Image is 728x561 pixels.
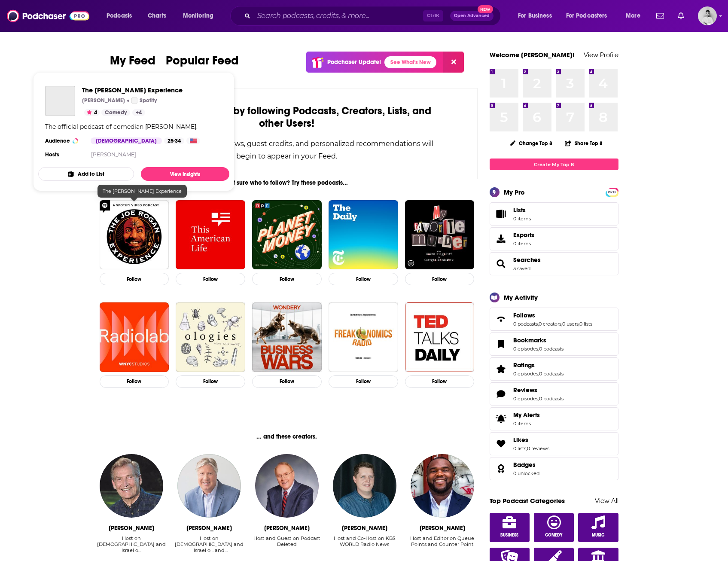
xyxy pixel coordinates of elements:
[539,321,561,327] a: 0 creators
[100,454,163,518] img: Adrian Rogers
[539,346,564,352] a: 0 podcasts
[238,6,509,26] div: Search podcasts, credits, & more...
[527,445,549,451] a: 0 reviews
[564,135,603,152] button: Share Top 8
[579,321,592,327] a: 0 lists
[329,302,398,372] a: Freakonomics Radio
[186,524,232,532] div: Robert Morris
[183,10,213,22] span: Monitoring
[545,533,563,538] span: Comedy
[252,273,322,285] button: Follow
[490,227,618,250] a: Exports
[500,533,518,538] span: Business
[504,293,538,302] div: My Activity
[141,167,229,181] a: View Insights
[490,252,618,275] span: Searches
[513,231,534,239] span: Exports
[264,524,310,532] div: James Dobson
[110,53,155,79] a: My Feed
[493,388,510,400] a: Reviews
[110,53,155,73] span: My Feed
[513,461,536,469] span: Badges
[100,273,169,285] button: Follow
[698,6,717,25] span: Logged in as onsibande
[513,386,537,394] span: Reviews
[91,151,136,158] a: [PERSON_NAME]
[450,11,493,21] button: Open AdvancedNew
[329,200,398,270] img: The Daily
[411,454,474,518] img: Jay Ray
[405,302,475,372] img: TED Talks Daily
[653,9,667,23] a: Show notifications dropdown
[140,137,435,162] div: New releases, episode reviews, guest credits, and personalized recommendations will begin to appe...
[539,396,564,402] a: 0 podcasts
[493,363,510,375] a: Ratings
[82,86,183,94] a: The Joe Rogan Experience
[493,438,510,450] a: Likes
[513,361,535,369] span: Ratings
[100,375,169,388] button: Follow
[164,137,184,144] div: 25-34
[513,311,535,319] span: Follows
[454,14,490,18] span: Open Advanced
[148,10,166,22] span: Charts
[329,535,400,547] div: Host and Co-Host on KBS WORLD Radio News
[513,336,564,344] a: Bookmarks
[176,200,245,270] a: This American Life
[82,86,183,94] span: The [PERSON_NAME] Experience
[518,10,552,22] span: For Business
[407,535,478,554] div: Host and Editor on Queue Points and Counter Point
[538,321,539,327] span: ,
[513,321,538,327] a: 0 podcasts
[131,97,157,104] a: Spotify
[539,371,564,377] a: 0 podcasts
[255,454,319,518] a: James Dobson
[251,535,322,554] div: Host and Guest on Podcast Deleted
[252,375,322,388] button: Follow
[333,454,396,518] a: Jim Bulley
[176,375,245,388] button: Follow
[252,200,322,270] img: Planet Money
[513,436,549,444] a: Likes
[174,535,244,553] div: Host on [DEMOGRAPHIC_DATA] and Israel o… and [DEMOGRAPHIC_DATA]'s Podcast
[561,321,562,327] span: ,
[100,302,169,372] img: Radiolab
[505,138,558,149] button: Change Top 8
[513,445,526,451] a: 0 lists
[96,535,167,553] div: Host on [DEMOGRAPHIC_DATA] and Israel o…
[490,432,618,455] span: Likes
[560,9,620,23] button: open menu
[329,375,398,388] button: Follow
[101,109,130,116] a: Comedy
[493,313,510,325] a: Follows
[96,179,478,186] div: Not sure who to follow? Try these podcasts...
[595,497,618,505] a: View All
[493,338,510,350] a: Bookmarks
[405,200,475,270] img: My Favorite Murder with Karen Kilgariff and Georgia Hardstark
[490,407,618,430] a: My Alerts
[513,256,541,264] span: Searches
[251,535,322,547] div: Host and Guest on Podcast Deleted
[513,470,539,476] a: 0 unlocked
[493,233,510,245] span: Exports
[493,463,510,475] a: Badges
[478,5,493,13] span: New
[423,10,443,21] span: Ctrl K
[97,185,187,198] div: The [PERSON_NAME] Experience
[490,159,618,170] a: Create My Top 8
[490,51,575,59] a: Welcome [PERSON_NAME]!
[490,308,618,331] span: Follows
[82,97,125,104] p: [PERSON_NAME]
[534,513,574,542] a: Comedy
[384,56,436,68] a: See What's New
[405,273,475,285] button: Follow
[513,411,540,419] span: My Alerts
[513,216,531,222] span: 0 items
[101,9,143,23] button: open menu
[329,535,400,554] div: Host and Co-Host on KBS WORLD Radio News
[538,396,539,402] span: ,
[174,535,244,554] div: Host on Holy Scriptures and Israel o… and Gateway Church's Podcast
